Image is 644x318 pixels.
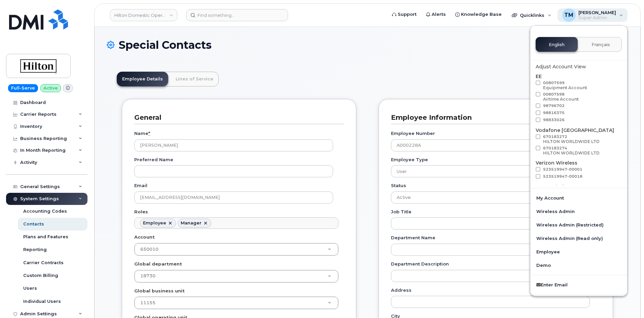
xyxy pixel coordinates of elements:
[530,258,627,272] a: Demo
[134,130,150,137] label: Name
[391,235,435,241] label: Department Name
[181,220,202,226] div: Manager
[530,205,627,218] a: Wireless Admin
[543,85,587,90] div: Equipment Account
[134,156,173,163] label: Preferred Name
[391,182,406,189] label: Status
[530,191,627,205] a: My Account
[107,39,628,51] h1: Special Contacts
[543,103,565,108] span: 98796702
[543,110,565,115] span: 98816375
[135,243,338,255] a: 650010
[117,72,168,86] a: Employee Details
[134,261,182,267] label: Global department
[134,182,147,189] label: Email
[140,247,158,252] span: 650010
[615,289,639,313] iframe: Messenger Launcher
[135,297,338,309] a: 11155
[592,42,610,47] span: Français
[536,63,622,70] div: Adjust Account View
[170,72,219,86] a: Lines of Service
[543,97,579,102] div: Airtime Account
[543,167,582,172] span: 523519947-00001
[134,113,339,122] h3: General
[530,278,627,291] a: Enter Email
[530,232,627,245] a: Wireless Admin (Read only)
[543,117,565,122] span: 98833026
[543,150,600,155] div: HILTON WORLDWIDE LTD
[148,131,150,136] abbr: required
[135,270,338,282] a: 18730
[391,113,596,122] h3: Employee Information
[543,134,600,144] span: 670183272
[543,139,600,144] div: HILTON WORLDWIDE LTD
[536,73,622,124] div: EE
[543,80,587,90] span: 00807599
[391,261,449,267] label: Department Description
[543,146,600,155] span: 670183274
[134,209,148,215] label: Roles
[530,245,627,258] a: Employee
[134,288,185,294] label: Global business unit
[140,300,155,305] span: 11155
[543,92,579,102] span: 00807598
[536,160,622,181] div: Verizon Wireless
[140,273,155,278] span: 18730
[536,183,622,207] div: AT&T Wireless
[391,156,428,163] label: Employee Type
[391,130,435,137] label: Employee Number
[134,234,155,240] label: Account
[391,287,412,293] label: Address
[530,218,627,232] a: Wireless Admin (Restricted)
[536,127,622,157] div: Vodafone [GEOGRAPHIC_DATA]
[391,209,412,215] label: Job Title
[143,220,166,226] div: Employee
[543,174,582,179] span: 523519947-00018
